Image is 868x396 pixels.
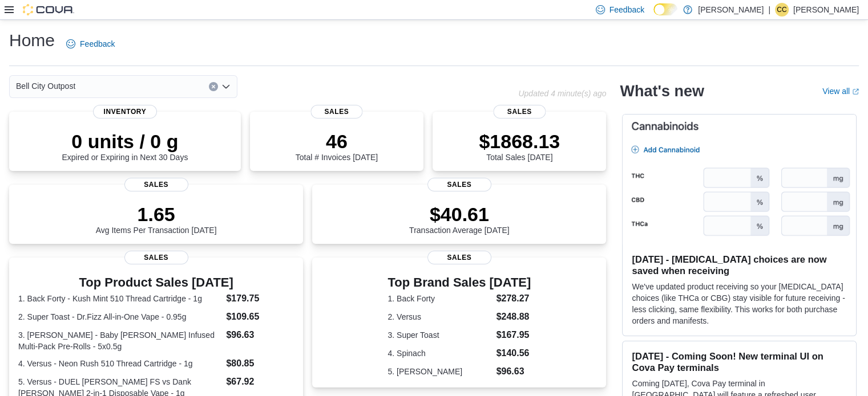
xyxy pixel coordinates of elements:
[768,3,770,17] p: |
[387,348,491,359] dt: 4. Spinach
[496,328,531,342] dd: $167.95
[9,29,55,52] h1: Home
[226,292,294,305] dd: $179.75
[209,82,218,91] button: Clear input
[496,310,531,324] dd: $248.88
[80,38,115,50] span: Feedback
[518,89,606,98] p: Updated 4 minute(s) ago
[96,203,217,226] p: 1.65
[310,105,362,119] span: Sales
[479,130,560,153] p: $1868.13
[852,88,859,95] svg: External link
[18,329,221,352] dt: 3. [PERSON_NAME] - Baby [PERSON_NAME] Infused Multi-Pack Pre-Rolls - 5x0.5g
[18,293,221,304] dt: 1. Back Forty - Kush Mint 510 Thread Cartridge - 1g
[409,203,510,226] p: $40.61
[18,358,221,369] dt: 4. Versus - Neon Rush 510 Thread Cartridge - 1g
[387,293,491,304] dt: 1. Back Forty
[296,130,378,162] div: Total # Invoices [DATE]
[387,329,491,341] dt: 3. Super Toast
[23,4,74,15] img: Cova
[632,254,847,276] h3: [DATE] - [MEDICAL_DATA] choices are now saved when receiving
[775,3,789,17] div: Crystal Cronin
[226,375,294,389] dd: $67.92
[653,3,677,15] input: Dark Mode
[296,130,378,153] p: 46
[620,82,704,100] h2: What's new
[496,292,531,305] dd: $278.27
[793,3,859,17] p: [PERSON_NAME]
[409,203,510,235] div: Transaction Average [DATE]
[387,276,531,289] h3: Top Brand Sales [DATE]
[18,276,294,289] h3: Top Product Sales [DATE]
[496,365,531,378] dd: $96.63
[62,130,188,162] div: Expired or Expiring in Next 30 Days
[609,4,644,15] span: Feedback
[632,281,847,326] p: We've updated product receiving so your [MEDICAL_DATA] choices (like THCa or CBG) stay visible fo...
[124,251,188,264] span: Sales
[387,366,491,377] dt: 5. [PERSON_NAME]
[777,3,786,17] span: CC
[226,328,294,342] dd: $96.63
[62,32,119,55] a: Feedback
[698,3,764,17] p: [PERSON_NAME]
[96,203,217,235] div: Avg Items Per Transaction [DATE]
[16,79,75,93] span: Bell City Outpost
[124,178,188,191] span: Sales
[632,350,847,373] h3: [DATE] - Coming Soon! New terminal UI on Cova Pay terminals
[822,87,859,96] a: View allExternal link
[62,130,188,153] p: 0 units / 0 g
[494,105,546,119] span: Sales
[479,130,560,162] div: Total Sales [DATE]
[18,311,221,322] dt: 2. Super Toast - Dr.Fizz All-in-One Vape - 0.95g
[496,346,531,360] dd: $140.56
[427,251,491,264] span: Sales
[226,310,294,324] dd: $109.65
[93,105,157,119] span: Inventory
[226,357,294,370] dd: $80.85
[387,311,491,322] dt: 2. Versus
[427,178,491,191] span: Sales
[221,82,231,91] button: Open list of options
